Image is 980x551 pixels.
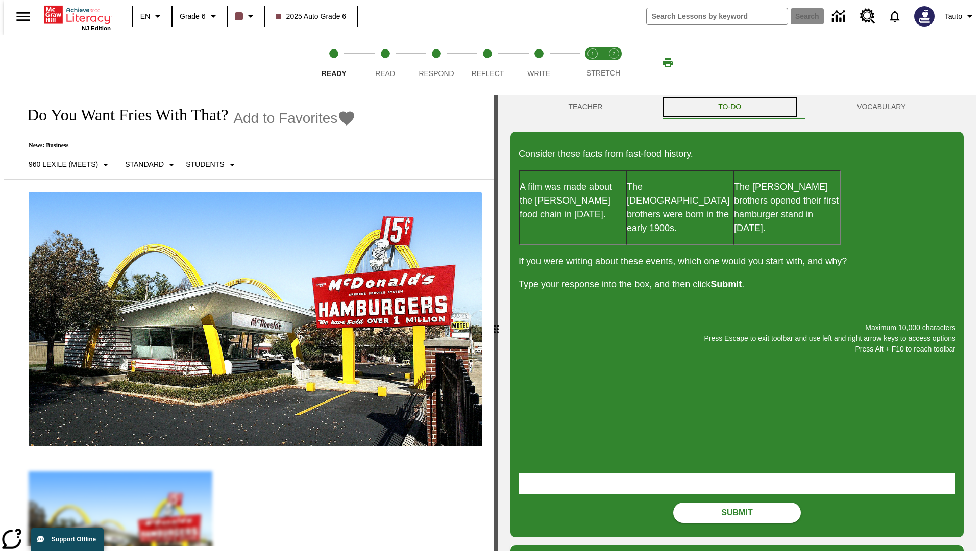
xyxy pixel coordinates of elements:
[527,69,550,78] span: Write
[510,95,964,119] div: Instructional Panel Tabs
[519,147,955,161] p: Consider these facts from fast-food history.
[304,35,363,91] button: Ready step 1 of 5
[125,159,164,170] p: Standard
[519,255,955,268] p: If you were writing about these events, which one would you start with, and why?
[52,536,96,543] span: Support Offline
[24,156,116,174] button: Select Lexile, 960 Lexile (Meets)
[322,69,347,78] span: Ready
[799,95,964,119] button: VOCABULARY
[914,6,935,27] img: Avatar
[276,11,347,22] span: 2025 Auto Grade 6
[578,35,607,91] button: Stretch Read step 1 of 2
[941,7,980,26] button: Profile/Settings
[673,503,801,523] button: Submit
[734,180,840,235] p: The [PERSON_NAME] brothers opened their first hamburger stand in [DATE].
[121,156,182,174] button: Scaffolds, Standard
[498,95,976,551] div: activity
[82,25,111,31] span: NJ Edition
[407,35,466,91] button: Respond step 3 of 5
[710,279,742,289] strong: Submit
[375,69,395,78] span: Read
[458,35,517,91] button: Reflect step 4 of 5
[627,180,733,235] p: The [DEMOGRAPHIC_DATA] brothers were born in the early 1900s.
[854,3,881,30] a: Resource Center, Will open in new tab
[176,7,224,26] button: Grade: Grade 6, Select a grade
[8,2,38,32] button: Open side menu
[182,156,242,174] button: Select Student
[16,142,356,149] p: News: Business
[908,3,941,30] button: Select a new avatar
[16,106,228,124] h1: Do You Want Fries With That?
[355,35,414,91] button: Read step 2 of 5
[647,8,788,24] input: search field
[419,69,454,78] span: Respond
[519,333,955,344] p: Press Escape to exit toolbar and use left and right arrow keys to access options
[591,51,594,56] text: 1
[651,54,684,72] button: Print
[186,159,224,170] p: Students
[509,35,569,91] button: Write step 5 of 5
[29,192,482,447] img: One of the first McDonald's stores, with the iconic red sign and golden arches.
[4,95,494,546] div: reading
[472,69,504,78] span: Reflect
[510,95,660,119] button: Teacher
[519,344,955,355] p: Press Alt + F10 to reach toolbar
[233,109,356,127] button: Add to Favorites - Do You Want Fries With That?
[231,7,261,26] button: Class color is dark brown. Change class color
[519,278,955,291] p: Type your response into the box, and then click .
[4,8,149,17] body: Maximum 10,000 characters Press Escape to exit toolbar and use left and right arrow keys to acces...
[31,528,104,551] button: Support Offline
[945,11,962,22] span: Tauto
[136,7,168,26] button: Language: EN, Select a language
[520,180,626,221] p: A film was made about the [PERSON_NAME] food chain in [DATE].
[826,3,854,31] a: Data Center
[180,11,206,22] span: Grade 6
[586,69,620,77] span: STRETCH
[233,110,337,127] span: Add to Favorites
[29,159,98,170] p: 960 Lexile (Meets)
[494,95,498,551] div: Press Enter or Spacebar and then press right and left arrow keys to move the slider
[612,51,615,56] text: 2
[140,11,150,22] span: EN
[519,322,955,333] p: Maximum 10,000 characters
[599,35,629,91] button: Stretch Respond step 2 of 2
[660,95,799,119] button: TO-DO
[44,4,111,31] div: Home
[881,3,908,30] a: Notifications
